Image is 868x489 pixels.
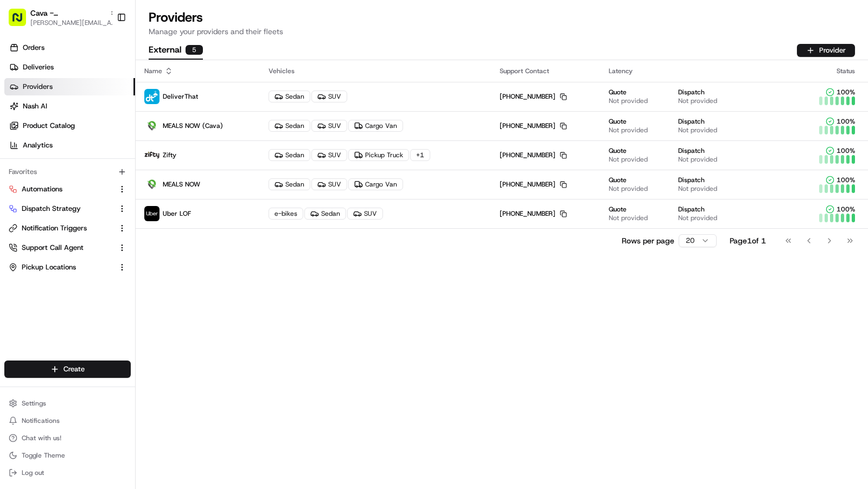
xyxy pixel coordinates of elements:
span: Orders [23,43,44,53]
div: Page 1 of 1 [730,235,766,246]
span: Settings [22,399,46,408]
div: SUV [347,208,383,220]
span: 100 % [837,205,855,214]
div: [PHONE_NUMBER] [500,209,567,218]
span: Providers [23,82,53,92]
button: Cava - [GEOGRAPHIC_DATA][PERSON_NAME][EMAIL_ADDRESS][DOMAIN_NAME] [4,4,112,30]
h1: Providers [149,9,855,26]
div: SUV [311,178,347,190]
span: MEALS NOW [163,180,200,189]
span: 100 % [837,146,855,155]
span: Not provided [678,184,717,193]
div: SUV [311,149,347,161]
span: Analytics [23,140,53,150]
span: Not provided [609,184,648,193]
div: [PHONE_NUMBER] [500,92,567,101]
span: Notifications [22,416,60,425]
span: Not provided [678,96,717,105]
button: Dispatch Strategy [4,200,131,217]
div: Sedan [269,178,310,190]
div: 5 [186,45,203,55]
span: 100 % [837,176,855,184]
span: Dispatch [678,88,705,96]
a: Orders [4,39,135,56]
a: Notification Triggers [9,223,113,233]
a: Analytics [4,137,135,154]
div: SUV [311,91,347,102]
span: Not provided [609,155,648,164]
span: [PERSON_NAME][EMAIL_ADDRESS][DOMAIN_NAME] [30,18,117,27]
span: Quote [609,146,627,155]
img: zifty-logo-trans-sq.png [144,147,159,163]
img: melas_now_logo.png [144,177,159,192]
div: [PHONE_NUMBER] [500,180,567,189]
button: Automations [4,181,131,198]
div: Vehicles [269,67,482,75]
div: Favorites [4,163,131,181]
a: Deliveries [4,59,135,76]
span: Quote [609,205,627,214]
img: uber-new-logo.jpeg [144,206,159,221]
span: Support Call Agent [22,243,84,253]
button: Support Call Agent [4,239,131,256]
span: Quote [609,117,627,126]
div: Sedan [269,91,310,102]
a: Pickup Locations [9,262,113,272]
span: Not provided [678,214,717,222]
span: Log out [22,468,44,477]
span: Quote [609,88,627,96]
span: Dispatch [678,146,705,155]
div: Sedan [304,208,346,220]
span: DeliverThat [163,92,198,101]
button: Chat with us! [4,430,131,446]
span: Pickup Locations [22,262,76,272]
span: MEALS NOW (Cava) [163,121,223,130]
img: melas_now_logo.png [144,118,159,133]
button: Provider [797,44,855,57]
button: Cava - [GEOGRAPHIC_DATA] [30,8,105,18]
div: + 1 [410,149,430,161]
img: profile_deliverthat_partner.png [144,89,159,104]
span: Automations [22,184,62,194]
button: Pickup Locations [4,259,131,276]
button: Log out [4,465,131,480]
div: Cargo Van [348,120,403,132]
div: Sedan [269,120,310,132]
a: Product Catalog [4,117,135,134]
div: e-bikes [269,208,303,220]
span: Product Catalog [23,121,75,131]
a: Providers [4,78,135,95]
a: Automations [9,184,113,194]
span: 100 % [837,88,855,96]
span: Quote [609,176,627,184]
span: 100 % [837,117,855,126]
button: Notification Triggers [4,220,131,237]
span: Chat with us! [22,434,61,442]
span: Dispatch Strategy [22,204,81,214]
div: Name [144,67,251,75]
div: Sedan [269,149,310,161]
span: Dispatch [678,176,705,184]
div: SUV [311,120,347,132]
div: [PHONE_NUMBER] [500,151,567,159]
span: Not provided [609,214,648,222]
div: Support Contact [500,67,592,75]
span: Uber LOF [163,209,191,218]
button: Create [4,361,131,378]
a: Nash AI [4,98,135,115]
div: Pickup Truck [348,149,409,161]
button: Notifications [4,413,131,428]
div: Cargo Van [348,178,403,190]
button: External [149,41,203,60]
div: Status [800,67,859,75]
a: Dispatch Strategy [9,204,113,214]
span: Not provided [609,96,648,105]
span: Not provided [678,155,717,164]
a: Support Call Agent [9,243,113,253]
span: Not provided [678,126,717,134]
span: Zifty [163,151,176,159]
span: Dispatch [678,205,705,214]
button: Toggle Theme [4,448,131,463]
span: Nash AI [23,101,47,111]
